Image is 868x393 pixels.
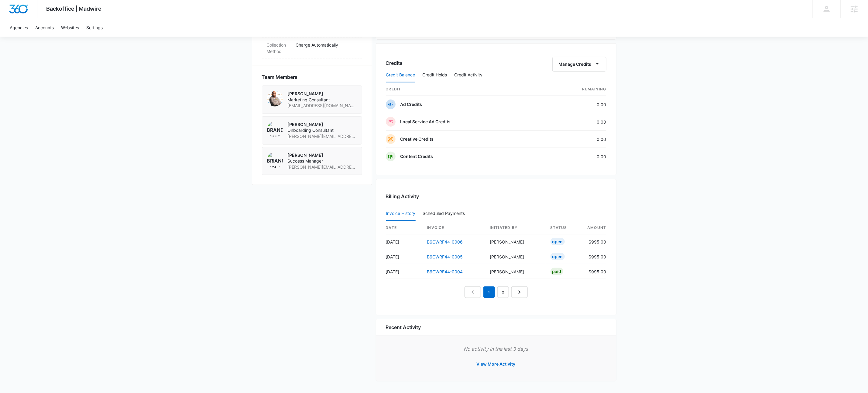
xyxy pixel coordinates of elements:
[542,96,606,113] td: 0.00
[427,269,463,274] a: B6CWRF44-0004
[551,238,565,245] div: Open
[542,148,606,165] td: 0.00
[386,83,542,96] th: credit
[551,268,563,275] div: Paid
[267,42,291,54] dt: Collection Method
[485,234,546,249] td: [PERSON_NAME]
[582,249,606,264] td: $995.00
[386,193,606,200] h3: Billing Activity
[288,127,357,133] span: Onboarding Consultant
[546,221,582,234] th: status
[288,133,357,139] span: [PERSON_NAME][EMAIL_ADDRESS][PERSON_NAME][DOMAIN_NAME]
[83,18,106,37] a: Settings
[386,234,422,249] td: [DATE]
[511,286,528,298] a: Next Page
[485,221,546,234] th: Initiated By
[400,136,434,142] p: Creative Credits
[483,286,495,298] em: 1
[288,103,357,109] span: [EMAIL_ADDRESS][DOMAIN_NAME]
[386,206,416,221] button: Invoice History
[552,57,606,72] button: Manage Credits
[422,221,485,234] th: invoice
[400,153,433,160] p: Content Credits
[288,152,357,158] p: [PERSON_NAME]
[288,121,357,128] p: [PERSON_NAME]
[288,158,357,164] span: Success Manager
[386,59,403,67] h3: Credits
[262,38,362,58] div: Collection MethodCharge Automatically
[582,264,606,279] td: $995.00
[386,68,415,82] button: Credit Balance
[485,249,546,264] td: [PERSON_NAME]
[542,83,606,96] th: Remaining
[386,264,422,279] td: [DATE]
[288,91,357,97] p: [PERSON_NAME]
[32,18,57,37] a: Accounts
[497,286,509,298] a: Page 2
[46,5,102,12] span: Backoffice | Madwire
[485,264,546,279] td: [PERSON_NAME]
[582,234,606,249] td: $995.00
[386,249,422,264] td: [DATE]
[551,253,565,260] div: Open
[267,152,283,168] img: Brianna McLatchie
[267,121,283,137] img: Brandon Miller
[427,254,463,259] a: B6CWRF44-0005
[288,97,357,103] span: Marketing Consultant
[386,345,606,353] p: No activity in the last 3 days
[267,91,283,107] img: Austyn Binkly
[423,68,447,82] button: Credit Holds
[542,131,606,148] td: 0.00
[262,73,298,81] span: Team Members
[400,101,422,107] p: Ad Credits
[386,221,422,234] th: date
[455,68,483,82] button: Credit Activity
[296,42,357,48] p: Charge Automatically
[471,357,522,371] button: View More Activity
[400,119,451,125] p: Local Service Ad Credits
[542,113,606,131] td: 0.00
[57,18,83,37] a: Websites
[6,18,32,37] a: Agencies
[582,221,606,234] th: amount
[427,239,463,244] a: B6CWRF44-0006
[423,211,468,216] div: Scheduled Payments
[288,164,357,170] span: [PERSON_NAME][EMAIL_ADDRESS][PERSON_NAME][DOMAIN_NAME]
[386,324,421,331] h6: Recent Activity
[465,286,528,298] nav: Pagination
